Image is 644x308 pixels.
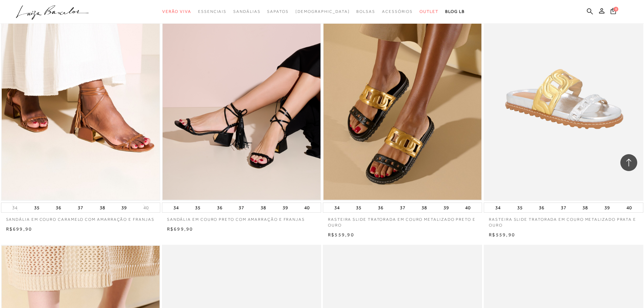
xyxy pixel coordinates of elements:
a: categoryNavScreenReaderText [382,5,413,18]
button: 34 [171,203,181,212]
button: 36 [376,203,385,212]
span: Sandálias [233,9,260,14]
button: 37 [237,203,246,212]
span: Sapatos [267,9,288,14]
button: 34 [10,205,20,211]
span: R$559,90 [328,232,354,237]
span: R$559,90 [489,232,515,237]
button: 37 [559,203,568,212]
button: 39 [442,203,451,212]
button: 36 [537,203,546,212]
button: 38 [98,203,107,212]
button: 40 [624,203,634,212]
button: 36 [215,203,224,212]
button: 37 [398,203,407,212]
span: Bolsas [356,9,375,14]
a: categoryNavScreenReaderText [233,5,260,18]
span: BLOG LB [445,9,465,14]
button: 39 [602,203,612,212]
span: R$699,90 [6,226,32,232]
button: 35 [354,203,363,212]
span: Outlet [420,9,438,14]
button: 38 [580,203,590,212]
span: Essenciais [198,9,226,14]
a: categoryNavScreenReaderText [162,5,191,18]
a: categoryNavScreenReaderText [356,5,375,18]
a: SANDÁLIA EM COURO CARAMELO COM AMARRAÇÃO E FRANJAS [1,213,160,222]
a: categoryNavScreenReaderText [267,5,288,18]
button: 38 [420,203,429,212]
a: categoryNavScreenReaderText [420,5,438,18]
a: SANDÁLIA EM COURO PRETO COM AMARRAÇÃO E FRANJAS [162,213,321,222]
button: 36 [54,203,63,212]
button: 35 [515,203,525,212]
span: [DEMOGRAPHIC_DATA] [295,9,350,14]
button: 35 [32,203,42,212]
span: R$699,90 [167,226,193,232]
button: 38 [259,203,268,212]
a: RASTEIRA SLIDE TRATORADA EM COURO METALIZADO PRETO E OURO [323,213,482,228]
span: Acessórios [382,9,413,14]
button: 40 [302,203,312,212]
span: 0 [614,7,618,11]
span: Verão Viva [162,9,191,14]
button: 40 [141,205,151,211]
button: 37 [76,203,85,212]
a: categoryNavScreenReaderText [198,5,226,18]
button: 34 [493,203,503,212]
a: BLOG LB [445,5,465,18]
button: 34 [332,203,342,212]
a: noSubCategoriesText [295,5,350,18]
button: 40 [463,203,473,212]
button: 39 [119,203,129,212]
button: 39 [281,203,290,212]
button: 35 [193,203,202,212]
a: RASTEIRA SLIDE TRATORADA EM COURO METALIZADO PRATA E OURO [484,213,643,228]
button: 0 [609,7,618,17]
